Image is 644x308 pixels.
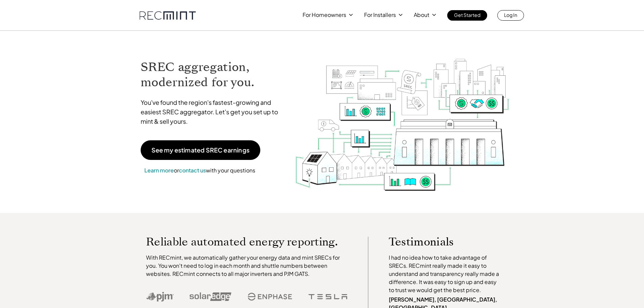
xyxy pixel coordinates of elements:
img: RECmint value cycle [294,41,510,193]
p: About [414,10,429,20]
a: See my estimated SREC earnings [141,140,260,160]
p: See my estimated SREC earnings [151,147,249,153]
a: Learn more [144,167,174,174]
h1: SREC aggregation, modernized for you. [141,60,285,90]
a: Get Started [447,10,487,21]
p: For Installers [364,10,396,20]
p: I had no idea how to take advantage of SRECs. RECmint really made it easy to understand and trans... [389,254,502,294]
a: Log In [497,10,524,21]
p: Testimonials [389,237,490,247]
p: Get Started [454,10,480,20]
p: Log In [504,10,517,20]
p: or with your questions [141,166,259,175]
p: With RECmint, we automatically gather your energy data and mint SRECs for you. You won't need to ... [146,254,348,278]
p: For Homeowners [303,10,346,20]
p: You've found the region's fastest-growing and easiest SREC aggregator. Let's get you set up to mi... [141,98,285,126]
a: contact us [179,167,206,174]
p: Reliable automated energy reporting. [146,237,348,247]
